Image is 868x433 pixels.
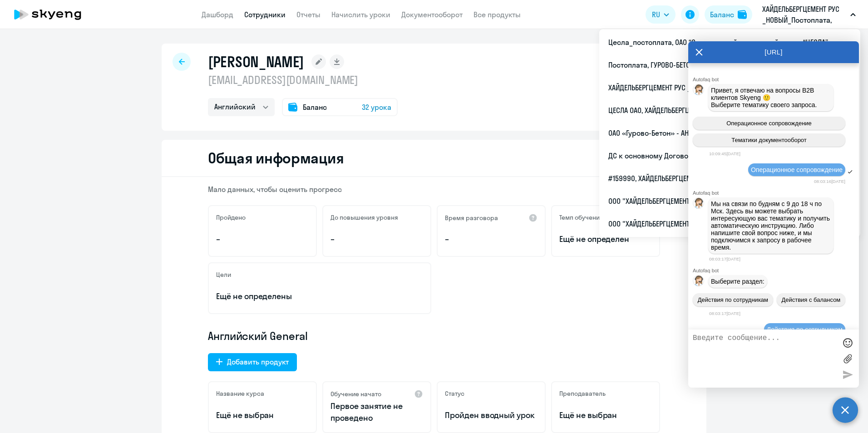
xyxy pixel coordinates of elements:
span: Мы на связи по будням с 9 до 18 ч по Мск. Здесь вы можете выбрать интересующую вас тематику и пол... [711,200,832,251]
span: Ещё не определён [559,233,652,245]
img: bot avatar [693,276,705,289]
time: 10:09:45[DATE] [709,151,740,156]
button: Балансbalance [705,5,752,24]
a: Отчеты [296,10,321,19]
button: ХАЙДЕЛЬБЕРГЦЕМЕНТ РУС _НОВЫЙ_Постоплата, ХАЙДЕЛЬБЕРГЦЕМЕНТ РУС, ООО [758,4,860,25]
button: Операционное сопровождение [693,117,845,130]
p: Ещё не выбран [216,409,309,421]
h5: До повышения уровня [330,213,398,221]
p: Пройден вводный урок [445,409,538,421]
a: Сотрудники [244,10,286,19]
h5: Обучение начато [330,390,381,398]
h5: Название курса [216,389,264,398]
div: Добавить продукт [227,356,289,367]
ul: RU [599,29,860,237]
p: – [330,233,423,245]
button: Действия с балансом [777,293,845,306]
span: Английский General [208,329,308,343]
button: Тематики документооборот [693,133,845,147]
p: Мало данных, чтобы оценить прогресс [208,184,660,194]
h1: [PERSON_NAME] [208,53,304,71]
span: Тематики документооборот [731,137,807,143]
a: Начислить уроки [331,10,390,19]
span: Привет, я отвечаю на вопросы B2B клиентов Skyeng 🙂 Выберите тематику своего запроса. [711,87,817,108]
a: Документооборот [401,10,463,19]
span: Операционное сопровождение [726,120,812,127]
button: Добавить продукт [208,353,297,371]
span: Выберите раздел: [711,278,764,285]
img: bot avatar [693,198,705,211]
p: Первое занятие не проведено [330,400,423,424]
span: Баланс [303,102,327,113]
h5: Время разговора [445,214,498,222]
div: Баланс [710,9,734,20]
a: Все продукты [473,10,521,19]
p: – [445,233,538,245]
time: 08:03:17[DATE] [709,311,740,316]
h5: Статус [445,389,464,398]
span: Действия по сотрудникам [698,296,768,303]
h5: Темп обучения [559,213,603,221]
div: Autofaq bot [693,190,859,196]
h5: Цели [216,271,231,279]
p: Ещё не выбран [559,409,652,421]
button: RU [646,5,676,24]
span: Операционное сопровождение [751,166,843,173]
img: balance [738,10,747,19]
span: RU [652,9,660,20]
label: Лимит 10 файлов [841,352,854,365]
h2: Общая информация [208,149,344,167]
a: Дашборд [202,10,233,19]
time: 08:03:17[DATE] [709,256,740,261]
div: Autofaq bot [693,77,859,82]
img: bot avatar [693,84,705,98]
p: [EMAIL_ADDRESS][DOMAIN_NAME] [208,73,398,87]
span: 32 урока [362,102,391,113]
button: Действия по сотрудникам [693,293,773,306]
h5: Пройдено [216,213,246,221]
p: – [216,233,309,245]
h5: Преподаватель [559,389,606,398]
p: ХАЙДЕЛЬБЕРГЦЕМЕНТ РУС _НОВЫЙ_Постоплата, ХАЙДЕЛЬБЕРГЦЕМЕНТ РУС, ООО [762,4,847,25]
div: Autofaq bot [693,268,859,273]
span: Действия с балансом [781,296,840,303]
p: Ещё не определены [216,290,423,302]
time: 08:03:16[DATE] [814,179,845,184]
span: Действия по сотрудникам [767,326,843,333]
